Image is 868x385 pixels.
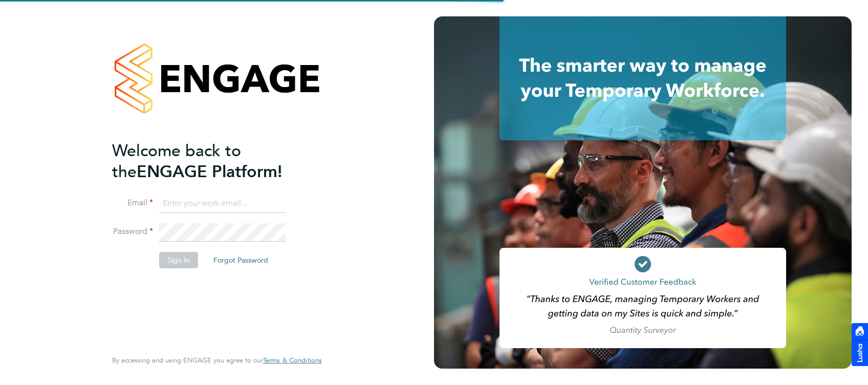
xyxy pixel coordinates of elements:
[159,195,286,213] input: Enter your work email...
[112,141,241,182] span: Welcome back to the
[112,140,312,182] h2: ENGAGE Platform!
[112,356,322,365] span: By accessing and using ENGAGE you agree to our
[263,356,322,365] span: Terms & Conditions
[112,198,153,208] label: Email
[112,226,153,237] label: Password
[205,252,276,268] button: Forgot Password
[263,356,322,365] a: Terms & Conditions
[159,252,198,268] button: Sign In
